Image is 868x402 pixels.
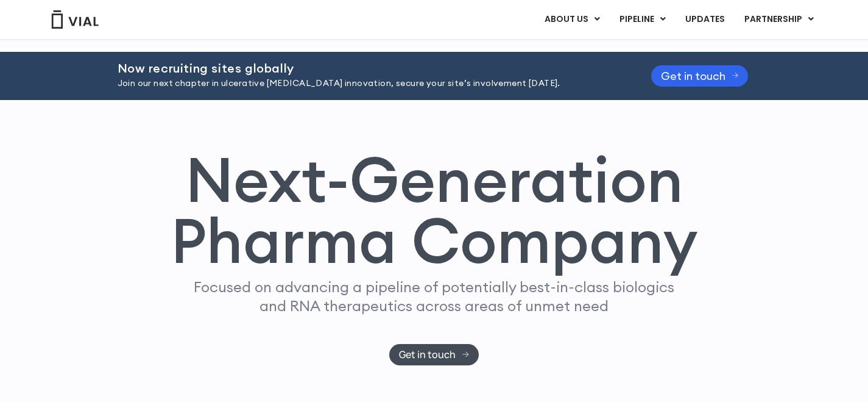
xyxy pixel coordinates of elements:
img: Vial Logo [51,10,99,29]
p: Focused on advancing a pipeline of potentially best-in-class biologics and RNA therapeutics acros... [189,278,680,315]
h1: Next-Generation Pharma Company [171,149,698,272]
a: UPDATES [676,9,734,30]
a: PARTNERSHIPMenu Toggle [735,9,824,30]
a: PIPELINEMenu Toggle [610,9,675,30]
p: Join our next chapter in ulcerative [MEDICAL_DATA] innovation, secure your site’s involvement [DA... [118,77,621,90]
a: Get in touch [651,65,749,87]
span: Get in touch [661,71,725,81]
h2: Now recruiting sites globally [118,62,621,75]
a: ABOUT USMenu Toggle [535,9,609,30]
span: Get in touch [399,350,456,359]
a: Get in touch [389,344,479,365]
